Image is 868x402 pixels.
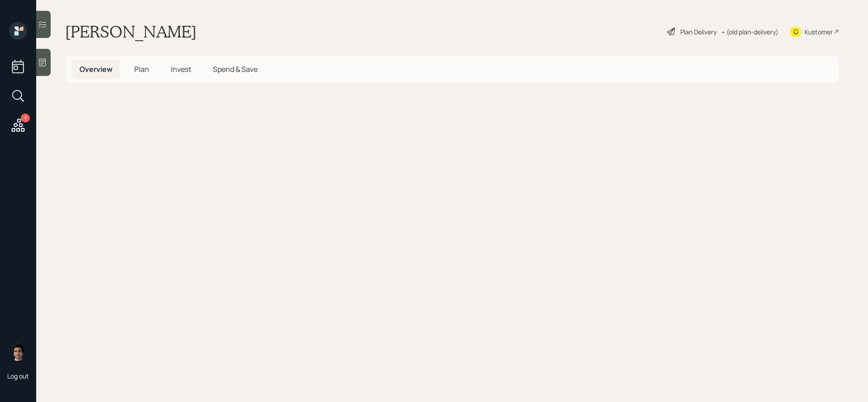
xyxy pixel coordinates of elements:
[171,64,191,74] span: Invest
[7,372,29,380] div: Log out
[680,27,717,37] div: Plan Delivery
[80,64,113,74] span: Overview
[65,22,197,42] h1: [PERSON_NAME]
[134,64,149,74] span: Plan
[805,27,833,37] div: Kustomer
[721,27,778,37] div: • (old plan-delivery)
[9,343,27,361] img: harrison-schaefer-headshot-2.png
[213,64,258,74] span: Spend & Save
[21,114,30,123] div: 7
